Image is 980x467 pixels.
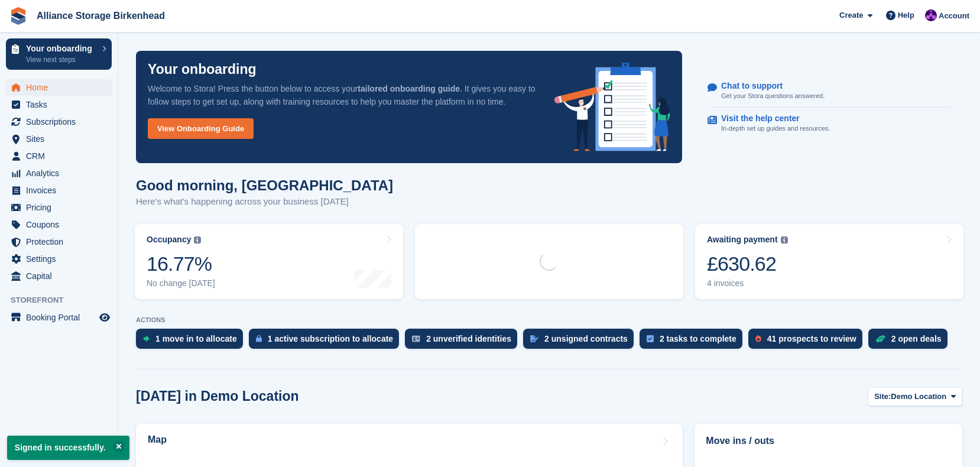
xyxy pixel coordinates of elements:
span: Capital [26,268,97,284]
div: 2 unsigned contracts [544,334,628,343]
div: 2 unverified identities [426,334,511,343]
span: Subscriptions [26,113,97,130]
span: Create [839,9,863,21]
button: Site: Demo Location [868,387,962,407]
span: Storefront [11,294,118,306]
a: 2 tasks to complete [640,329,748,355]
div: 2 open deals [891,334,942,343]
span: Coupons [26,216,97,233]
a: Preview store [98,310,112,325]
p: Chat to support [721,81,815,91]
a: Awaiting payment £630.62 4 invoices [695,224,963,299]
p: ACTIONS [136,316,962,324]
img: prospect-51fa495bee0391a8d652442698ab0144808aea92771e9ea1ae160a38d050c398.svg [755,335,761,342]
span: Account [939,10,969,22]
strong: tailored onboarding guide [358,84,460,93]
img: icon-info-grey-7440780725fd019a000dd9b08b2336e03edf1995a4989e88bcd33f0948082b44.svg [194,236,201,244]
div: 4 invoices [707,278,788,288]
p: View next steps [26,54,96,65]
p: Get your Stora questions answered. [721,91,825,101]
a: Chat to support Get your Stora questions answered. [708,75,951,108]
a: menu [6,309,112,326]
a: 2 unsigned contracts [523,329,640,355]
a: View Onboarding Guide [148,118,254,139]
a: menu [6,113,112,130]
img: active_subscription_to_allocate_icon-d502201f5373d7db506a760aba3b589e785aa758c864c3986d89f69b8ff3... [256,335,262,342]
a: 1 active subscription to allocate [249,329,405,355]
span: Pricing [26,199,97,216]
img: Romilly Norton [925,9,937,21]
span: Help [898,9,914,21]
p: Here's what's happening across your business [DATE] [136,195,393,209]
span: CRM [26,148,97,164]
a: menu [6,268,112,284]
a: Visit the help center In-depth set up guides and resources. [708,108,951,140]
h2: Move ins / outs [706,434,951,448]
span: Booking Portal [26,309,97,326]
p: Your onboarding [26,44,96,53]
p: Your onboarding [148,63,257,76]
span: Home [26,79,97,96]
div: Occupancy [147,235,191,245]
img: move_ins_to_allocate_icon-fdf77a2bb77ea45bf5b3d319d69a93e2d87916cf1d5bf7949dd705db3b84f3ca.svg [143,335,150,342]
a: 1 move in to allocate [136,329,249,355]
div: No change [DATE] [147,278,215,288]
span: Site: [874,391,891,403]
a: menu [6,79,112,96]
img: onboarding-info-6c161a55d2c0e0a8cae90662b2fe09162a5109e8cc188191df67fb4f79e88e88.svg [554,63,670,151]
a: menu [6,234,112,250]
div: 16.77% [147,252,215,276]
p: In-depth set up guides and resources. [721,124,830,134]
a: 2 open deals [868,329,953,355]
img: deal-1b604bf984904fb50ccaf53a9ad4b4a5d6e5aea283cecdc64d6e3604feb123c2.svg [875,335,885,343]
div: £630.62 [707,252,788,276]
span: Analytics [26,165,97,181]
p: Signed in successfully. [7,436,129,460]
div: 41 prospects to review [767,334,856,343]
img: icon-info-grey-7440780725fd019a000dd9b08b2336e03edf1995a4989e88bcd33f0948082b44.svg [781,236,788,244]
a: menu [6,131,112,147]
a: 41 prospects to review [748,329,868,355]
a: menu [6,182,112,199]
h1: Good morning, [GEOGRAPHIC_DATA] [136,177,393,193]
div: 1 move in to allocate [155,334,237,343]
img: stora-icon-8386f47178a22dfd0bd8f6a31ec36ba5ce8667c1dd55bd0f319d3a0aa187defe.svg [9,7,27,25]
a: Occupancy 16.77% No change [DATE] [135,224,403,299]
img: contract_signature_icon-13c848040528278c33f63329250d36e43548de30e8caae1d1a13099fd9432cc5.svg [530,335,538,342]
a: 2 unverified identities [405,329,523,355]
a: menu [6,148,112,164]
span: Tasks [26,96,97,113]
span: Sites [26,131,97,147]
div: Awaiting payment [707,235,778,245]
h2: Map [148,434,167,445]
div: 2 tasks to complete [660,334,736,343]
span: Invoices [26,182,97,199]
div: 1 active subscription to allocate [268,334,393,343]
a: menu [6,96,112,113]
img: task-75834270c22a3079a89374b754ae025e5fb1db73e45f91037f5363f120a921f8.svg [647,335,654,342]
a: menu [6,251,112,267]
a: Your onboarding View next steps [6,38,112,70]
a: menu [6,165,112,181]
span: Protection [26,234,97,250]
h2: [DATE] in Demo Location [136,388,299,404]
p: Visit the help center [721,113,821,124]
img: verify_identity-adf6edd0f0f0b5bbfe63781bf79b02c33cf7c696d77639b501bdc392416b5a36.svg [412,335,420,342]
p: Welcome to Stora! Press the button below to access your . It gives you easy to follow steps to ge... [148,82,536,108]
a: Alliance Storage Birkenhead [32,6,170,25]
span: Settings [26,251,97,267]
a: menu [6,199,112,216]
a: menu [6,216,112,233]
span: Demo Location [891,391,946,403]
